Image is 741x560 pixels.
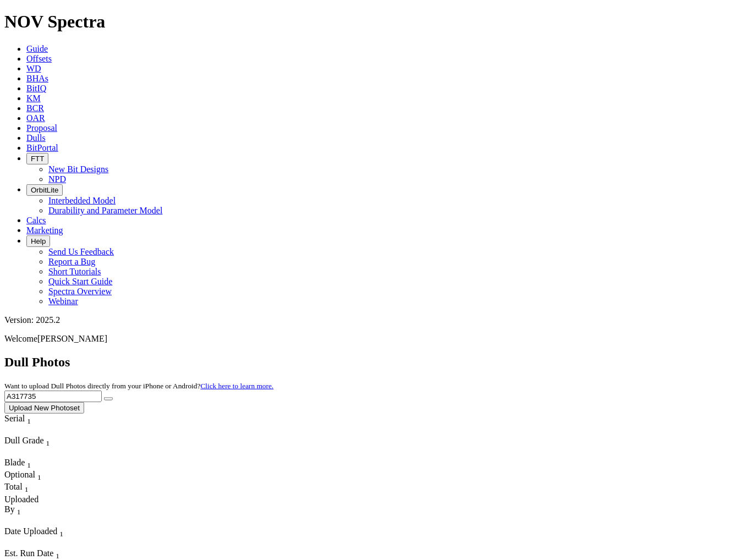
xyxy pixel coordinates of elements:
[48,174,66,184] a: NPD
[26,74,48,83] a: BHAs
[4,382,273,390] small: Want to upload Dull Photos directly from your iPhone or Android?
[27,417,31,425] sub: 1
[48,297,78,306] a: Webinar
[4,482,43,494] div: Total Sort None
[26,94,41,103] a: KM
[4,482,23,491] span: Total
[48,196,116,205] a: Interbedded Model
[46,436,50,445] span: Sort None
[4,448,81,458] div: Column Menu
[4,470,35,479] span: Optional
[17,504,21,514] span: Sort None
[201,382,274,390] a: Click here to learn more.
[59,526,63,536] span: Sort None
[59,530,63,538] sub: 1
[26,54,52,63] a: Offsets
[48,287,112,296] a: Spectra Overview
[4,414,51,426] div: Serial Sort None
[4,355,737,370] h2: Dull Photos
[4,517,45,526] div: Column Menu
[4,495,45,517] div: Uploaded By Sort None
[4,391,102,402] input: Search Serial Number
[4,414,51,436] div: Sort None
[31,155,44,163] span: FTT
[4,436,81,458] div: Sort None
[26,133,46,142] a: Dulls
[56,548,59,558] span: Sort None
[26,123,57,133] a: Proposal
[25,486,29,494] sub: 1
[26,84,46,93] a: BitIQ
[27,458,31,467] span: Sort None
[4,526,57,536] span: Date Uploaded
[56,552,59,560] sub: 1
[4,315,737,325] div: Version: 2025.2
[26,184,63,196] button: OrbitLite
[4,548,53,558] span: Est. Run Date
[4,458,43,470] div: Sort None
[4,12,737,32] h1: NOV Spectra
[48,267,101,276] a: Short Tutorials
[4,458,43,470] div: Blade Sort None
[26,216,46,225] a: Calcs
[4,436,44,445] span: Dull Grade
[37,473,41,481] sub: 1
[48,164,108,174] a: New Bit Designs
[37,334,107,343] span: [PERSON_NAME]
[4,402,84,414] button: Upload New Photoset
[48,277,112,286] a: Quick Start Guide
[4,526,87,548] div: Sort None
[4,495,45,526] div: Sort None
[31,186,58,194] span: OrbitLite
[4,526,87,539] div: Date Uploaded Sort None
[26,143,58,152] a: BitPortal
[27,414,31,423] span: Sort None
[4,470,43,482] div: Sort None
[27,461,31,469] sub: 1
[4,414,25,423] span: Serial
[4,470,43,482] div: Optional Sort None
[26,235,50,247] button: Help
[26,226,63,235] a: Marketing
[46,439,50,447] sub: 1
[4,495,39,514] span: Uploaded By
[17,508,21,516] sub: 1
[31,237,46,245] span: Help
[4,539,87,548] div: Column Menu
[48,206,163,215] a: Durability and Parameter Model
[4,458,25,467] span: Blade
[48,247,114,256] a: Send Us Feedback
[26,113,45,123] a: OAR
[48,257,95,266] a: Report a Bug
[26,64,41,73] a: WD
[26,153,48,164] button: FTT
[37,470,41,479] span: Sort None
[26,103,44,113] a: BCR
[4,482,43,494] div: Sort None
[4,436,81,448] div: Dull Grade Sort None
[4,426,51,436] div: Column Menu
[26,44,48,53] a: Guide
[4,334,737,344] p: Welcome
[25,482,29,491] span: Sort None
